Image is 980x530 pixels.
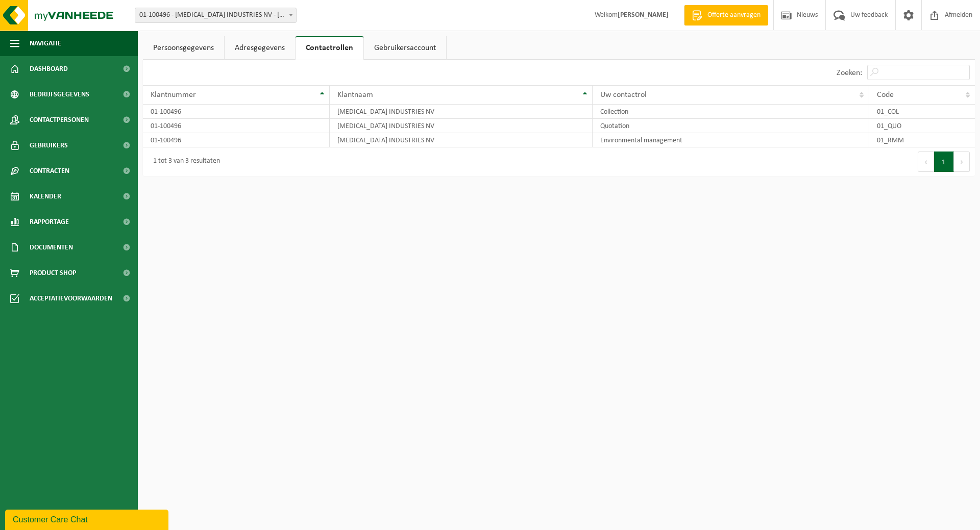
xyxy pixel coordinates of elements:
td: [MEDICAL_DATA] INDUSTRIES NV [330,133,593,147]
span: 01-100496 - PROVIRON INDUSTRIES NV - HEMIKSEM [135,8,296,22]
span: Klantnummer [151,91,196,99]
span: Navigatie [30,31,61,56]
a: Adresgegevens [225,36,295,60]
a: Contactrollen [296,36,363,60]
div: 1 tot 3 van 3 resultaten [148,153,220,171]
span: Code [877,91,894,99]
span: Klantnaam [337,91,373,99]
span: Gebruikers [30,133,68,158]
a: Persoonsgegevens [143,36,224,60]
span: Uw contactrol [600,91,647,99]
span: Offerte aanvragen [705,10,763,20]
span: Acceptatievoorwaarden [30,286,112,311]
td: Quotation [593,119,869,133]
a: Gebruikersaccount [364,36,446,60]
span: Kalender [30,184,61,209]
iframe: chat widget [5,508,170,530]
td: 01_RMM [869,133,975,147]
strong: [PERSON_NAME] [618,11,669,19]
button: Next [954,152,970,172]
button: 1 [934,152,954,172]
label: Zoeken: [837,69,862,77]
span: Rapportage [30,209,69,235]
td: [MEDICAL_DATA] INDUSTRIES NV [330,119,593,133]
td: [MEDICAL_DATA] INDUSTRIES NV [330,105,593,119]
td: 01-100496 [143,119,330,133]
a: Offerte aanvragen [684,5,768,26]
span: Dashboard [30,56,68,82]
span: 01-100496 - PROVIRON INDUSTRIES NV - HEMIKSEM [135,8,297,23]
td: Environmental management [593,133,869,147]
span: Bedrijfsgegevens [30,82,89,107]
td: 01_COL [869,105,975,119]
td: 01-100496 [143,105,330,119]
td: Collection [593,105,869,119]
button: Previous [918,152,934,172]
span: Documenten [30,235,73,260]
td: 01_QUO [869,119,975,133]
span: Contactpersonen [30,107,89,133]
span: Contracten [30,158,69,184]
span: Product Shop [30,260,76,286]
td: 01-100496 [143,133,330,147]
